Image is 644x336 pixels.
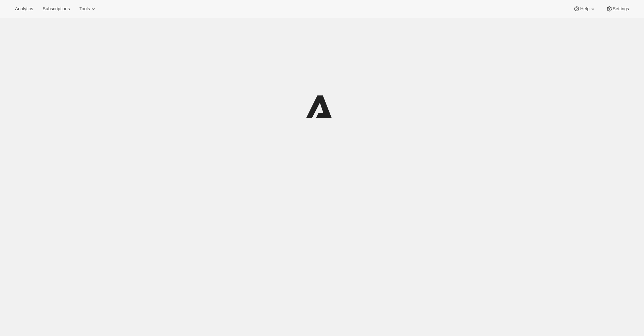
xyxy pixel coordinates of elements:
[580,6,589,12] span: Help
[43,6,70,12] span: Subscriptions
[613,6,629,12] span: Settings
[11,4,37,14] button: Analytics
[38,4,74,14] button: Subscriptions
[79,6,90,12] span: Tools
[569,4,600,14] button: Help
[15,6,33,12] span: Analytics
[75,4,101,14] button: Tools
[602,4,633,14] button: Settings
